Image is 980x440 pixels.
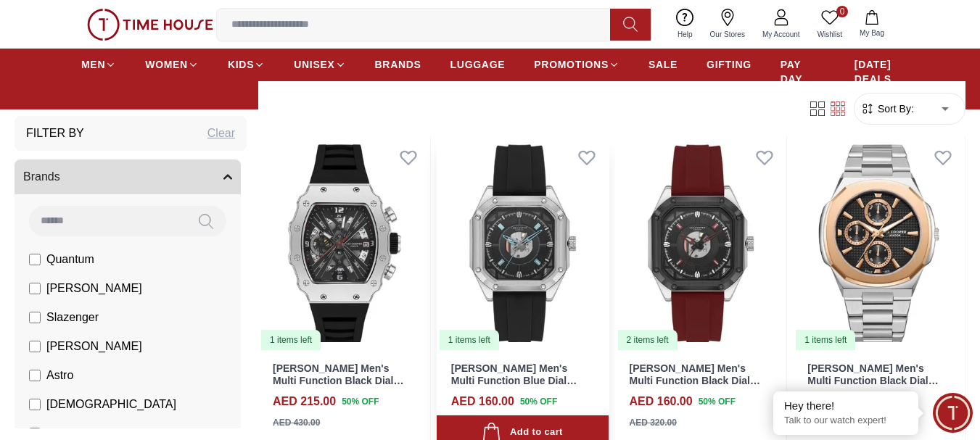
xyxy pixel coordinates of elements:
h3: Filter By [26,125,84,142]
span: MEN [81,57,105,72]
a: 0Wishlist [809,6,851,43]
img: Lee Cooper Men's Multi Function Black Dial Watch - LC08061.388 [615,136,787,352]
span: 0 [836,6,848,17]
img: Lee Cooper Men's Multi Function Black Dial Watch - LC08047.550 [793,136,965,352]
a: SALE [648,51,678,78]
a: LUGGAGE [450,51,506,78]
div: 2 items left [618,330,678,350]
span: KIDS [228,57,254,72]
button: My Bag [851,7,893,41]
div: 1 items left [796,330,855,350]
input: [DEMOGRAPHIC_DATA] [29,399,41,410]
input: Tornado [29,428,41,439]
a: [DATE] DEALS [855,51,899,92]
div: AED 320.00 [630,416,677,429]
a: [PERSON_NAME] Men's Multi Function Black Dial Watch - LC08061.388 [630,362,760,399]
a: Lee Cooper Men's Multi Function Black Dial Watch - LC08061.3882 items left [615,136,787,352]
a: Help [669,6,701,43]
h4: AED 215.00 [273,393,336,410]
h4: AED 160.00 [451,393,514,410]
button: Sort By: [860,101,914,116]
a: MEN [81,51,116,78]
span: Help [672,29,699,40]
span: Sort By: [875,101,914,116]
span: Our Stores [704,29,751,40]
a: UNISEX [294,51,345,78]
a: KIDS [228,51,265,78]
span: 50 % OFF [342,395,379,408]
button: Brands [15,159,241,194]
h4: AED 160.00 [630,393,693,410]
a: [PERSON_NAME] Men's Multi Function Black Dial Watch - LC08062.351 [273,362,403,399]
span: SALE [648,57,678,72]
span: LUGGAGE [450,57,506,72]
img: Lee Cooper Men's Multi Function Black Dial Watch - LC08062.351 [258,136,430,352]
span: Astro [46,367,73,384]
span: Slazenger [46,309,99,326]
span: Brands [23,168,60,186]
div: 1 items left [440,330,499,350]
p: Talk to our watch expert! [784,415,907,427]
input: Slazenger [29,312,41,323]
span: [DEMOGRAPHIC_DATA] [46,396,176,413]
a: Our Stores [701,6,754,43]
div: Hey there! [784,399,907,413]
div: Chat Widget [933,393,973,433]
img: ... [87,9,213,41]
input: [PERSON_NAME] [29,341,41,352]
span: PAY DAY SALE [781,57,825,101]
input: [PERSON_NAME] [29,283,41,294]
span: 50 % OFF [520,395,557,408]
span: UNISEX [294,57,334,72]
a: Lee Cooper Men's Multi Function Black Dial Watch - LC08047.5501 items left [793,136,965,352]
span: 50 % OFF [699,395,736,408]
a: [PERSON_NAME] Men's Multi Function Black Dial Watch - LC08047.550 [807,362,938,399]
div: Clear [207,125,235,142]
span: [DATE] DEALS [855,57,899,86]
span: Quantum [46,251,94,268]
img: Lee Cooper Men's Multi Function Blue Dial Watch - LC08061.399 [437,136,609,352]
span: BRANDS [375,57,421,72]
a: BRANDS [375,51,421,78]
a: [PERSON_NAME] Men's Multi Function Blue Dial Watch - LC08061.399 [451,362,577,399]
a: Lee Cooper Men's Multi Function Blue Dial Watch - LC08061.3991 items left [437,136,609,352]
div: 1 items left [261,330,321,350]
span: PROMOTIONS [534,57,609,72]
div: AED 430.00 [273,416,320,429]
input: Quantum [29,254,41,265]
span: [PERSON_NAME] [46,280,142,297]
a: PROMOTIONS [534,51,619,78]
span: GIFTING [707,57,752,72]
input: Astro [29,370,41,381]
span: WOMEN [145,57,188,72]
a: WOMEN [145,51,199,78]
span: My Account [757,29,806,40]
a: PAY DAY SALE [781,51,825,107]
span: My Bag [854,28,890,38]
a: Lee Cooper Men's Multi Function Black Dial Watch - LC08062.3511 items left [258,136,430,352]
a: GIFTING [707,51,752,78]
span: Wishlist [812,29,848,40]
span: [PERSON_NAME] [46,338,142,355]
